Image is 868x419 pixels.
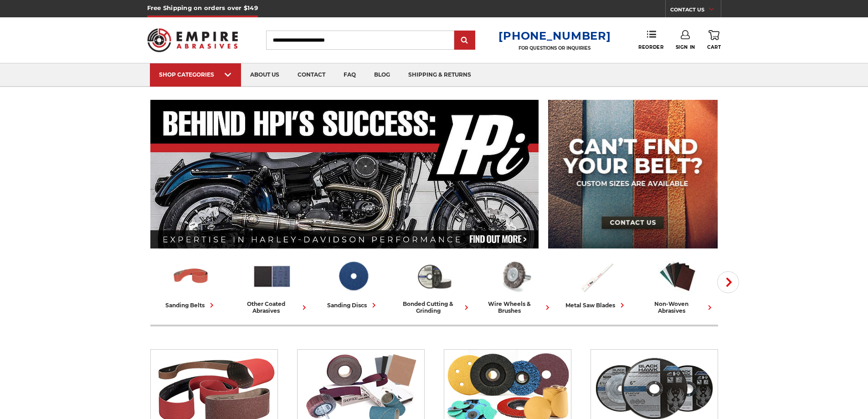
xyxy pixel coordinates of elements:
div: wire wheels & brushes [478,300,552,314]
span: Reorder [638,44,663,50]
img: Sanding Discs [333,257,373,296]
a: faq [334,63,365,87]
a: wire wheels & brushes [478,257,552,314]
div: metal saw blades [565,300,627,310]
a: Cart [707,30,721,50]
div: non-woven abrasives [641,300,714,314]
a: other coated abrasives [235,257,309,314]
img: Metal Saw Blades [576,257,616,296]
div: sanding discs [327,300,379,310]
div: bonded cutting & grinding [397,300,471,314]
input: Submit [456,31,474,50]
button: Next [717,271,739,293]
span: Sign In [676,44,695,50]
img: Banner for an interview featuring Horsepower Inc who makes Harley performance upgrades featured o... [150,100,539,248]
span: Cart [707,44,721,50]
img: Empire Abrasives [147,22,238,58]
img: Other Coated Abrasives [252,257,292,296]
a: contact [288,63,334,87]
img: Bonded Cutting & Grinding [414,257,454,296]
div: sanding belts [165,300,216,310]
img: Wire Wheels & Brushes [495,257,535,296]
img: promo banner for custom belts. [548,100,718,248]
a: [PHONE_NUMBER] [498,29,611,42]
a: sanding discs [316,257,390,310]
img: Sanding Belts [171,257,211,296]
div: SHOP CATEGORIES [159,71,232,78]
p: FOR QUESTIONS OR INQUIRIES [498,45,611,51]
a: bonded cutting & grinding [397,257,471,314]
a: Reorder [638,30,663,50]
a: sanding belts [154,257,228,310]
a: blog [365,63,399,87]
div: other coated abrasives [235,300,309,314]
img: Non-woven Abrasives [657,257,698,296]
a: non-woven abrasives [641,257,714,314]
a: CONTACT US [670,5,721,17]
a: about us [241,63,288,87]
a: metal saw blades [560,257,633,310]
a: shipping & returns [399,63,480,87]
